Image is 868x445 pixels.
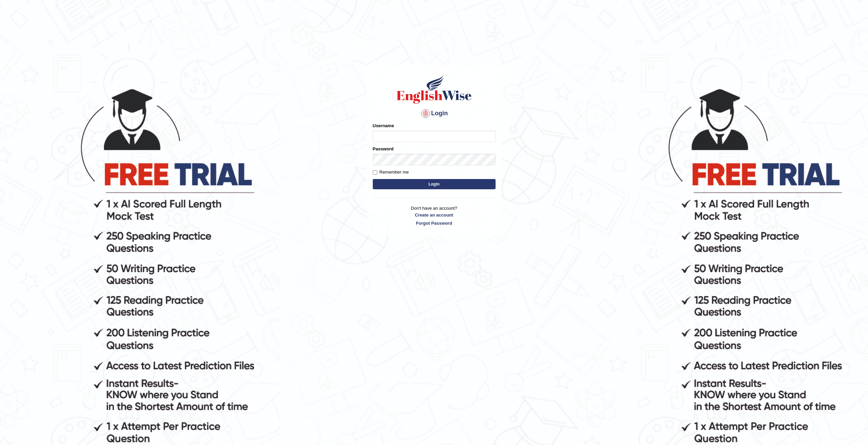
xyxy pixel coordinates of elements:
p: Don't have an account? [373,205,496,226]
button: Login [373,179,496,189]
h4: Login [373,108,496,119]
input: Remember me [373,170,377,175]
label: Username [373,122,394,129]
a: Forgot Password [373,220,496,226]
label: Remember me [373,169,409,176]
a: Create an account [373,212,496,218]
label: Password [373,146,394,152]
img: Logo of English Wise sign in for intelligent practice with AI [395,74,473,105]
